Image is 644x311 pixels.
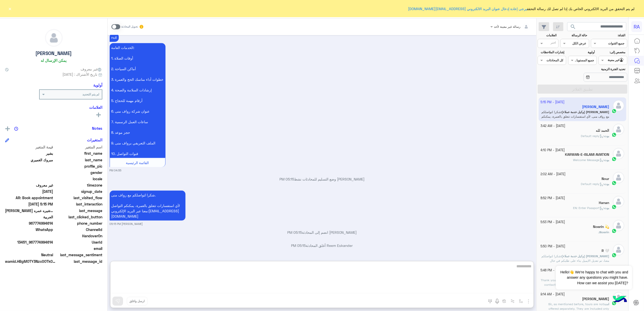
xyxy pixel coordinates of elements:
span: تاريخ الأشتراك : [DATE] [62,72,97,77]
span: last_visited_flow [54,195,103,200]
p: [PERSON_NAME] وضع التسليم للمحادثات نشط [110,176,535,182]
h5: الحمد لله [596,128,609,133]
span: 2 [5,227,53,232]
img: WhatsApp [612,180,617,186]
span: بشير مبروك علي الغميري اريد الحصول علا تاشيره عمره بشير مبروك علي الغميري 774994614 حجز موعد تاشي... [5,208,53,213]
span: بوت [604,206,609,210]
img: defaultAdmin.png [613,172,624,183]
span: gender [54,170,103,175]
small: [PERSON_NAME] 05:15 PM [110,222,143,226]
b: : [561,254,609,258]
span: بوت [604,158,609,162]
p: 6/10/2025, 4:55 PM [110,43,165,158]
button: ارسل واغلق [127,297,148,305]
div: اختر [551,40,557,46]
span: last_message_id [57,259,102,264]
label: العلامات [538,33,557,38]
small: 04:55 PM [110,168,122,172]
span: null [5,170,53,175]
span: timezone [54,183,103,188]
span: last_message [54,208,103,213]
span: اسم المتغير [54,144,103,150]
span: profile_pic [54,164,103,169]
label: أولوية [569,50,595,55]
p: Reem Eskander أغلق المحادثة [110,243,535,248]
span: 13451_967774994614 [5,240,53,245]
h5: Reza [582,297,609,301]
span: 2025-10-06T14:15:07.308Z [5,201,53,207]
span: انت [605,302,609,306]
span: ChannelId [54,227,103,232]
span: null [5,176,53,182]
span: مبروك الغميري [5,157,53,163]
b: : [604,302,609,306]
b: : [603,206,609,210]
span: رسالة غير معينة لأحد [494,25,521,29]
span: القائمة الرئيسية [126,161,149,165]
span: locale [54,176,103,182]
small: [DATE] - 4:10 PM [541,148,565,153]
span: [PERSON_NAME] (وكيل خدمة عملاء) [562,254,609,258]
span: Default reply [581,182,603,186]
span: غير معروف [5,183,53,188]
small: [DATE] - 5:53 PM [541,220,565,225]
span: last_name [54,157,103,163]
span: wamid.HBgMOTY3Nzc0OTk0NjE0FQIAEhggQTU3OTE3QjQ4NUQ2NUNGMjY4NDgzRTgyNjA3NEMxMEMA [5,259,56,264]
span: null [5,246,53,251]
h6: العلامات [5,105,102,110]
a: يرجى إعادة إدخال عنوان البريد الالكتروني [EMAIL_ADDRESS][DOMAIN_NAME] [408,7,527,11]
img: WhatsApp [612,132,617,137]
span: last_message_sentiment [54,252,103,257]
label: حالة الرسالة [561,33,587,38]
small: [DATE] - 9:14 AM [541,292,565,297]
label: تحديد الفترة الزمنية [569,67,625,71]
label: القناة: [592,33,626,38]
span: 05:15 PM [279,177,294,181]
b: : [603,182,609,186]
img: defaultAdmin.png [613,244,624,255]
span: . [598,230,599,234]
span: 2025-10-05T22:30:22.608Z [5,189,53,194]
small: [DATE] - 2:02 AM [541,172,566,177]
span: EN: Enter Passport [573,206,603,210]
span: HandoverOn [54,233,103,239]
span: لم يتم التحقق من البريد الالكتروني الخاص بك إذا لم تصل لك رسالة التحقق [408,6,635,11]
span: العربية [5,214,53,220]
small: [DATE] - 5:48 PM [541,268,565,273]
span: null [5,233,53,239]
h6: المتغيرات [87,138,102,142]
img: WhatsApp [612,157,617,162]
h6: يمكن الإرسال له [41,58,67,63]
span: 05:15 PM [287,230,302,235]
span: Welcome Message [573,158,603,162]
label: مخصص إلى: [599,50,625,55]
h5: Nowrin 💫 [593,225,609,229]
img: defaultAdmin.png [613,196,624,207]
label: إشارات الملاحظات [538,50,564,55]
b: لم يتم التحديد [82,92,99,96]
img: defaultAdmin.png [613,220,624,231]
h5: Nour [602,177,609,181]
span: last_clicked_button [54,214,103,220]
h6: Notes [92,126,102,131]
span: غير معروف [81,66,102,72]
b: : [599,230,609,234]
span: search [570,24,576,30]
img: defaultAdmin.png [45,29,62,46]
span: شكرا لتواصلكم معنا، تم تعديل الايميل بناء على طلبكم في حال واجهتكم أي مشاكل أخرى نرجو التواصل معن... [541,254,609,272]
img: WhatsApp [612,253,617,258]
h5: KARWAN-E-ISLAMI AVIATION [565,152,609,157]
span: 05:15 PM [291,243,306,248]
span: 967774994614 [5,221,53,226]
small: تحويل المحادثة [121,25,138,29]
span: signup_date [54,189,103,194]
span: Default reply [581,134,603,138]
small: [DATE] - 3:42 AM [541,124,565,128]
button: search [567,22,580,33]
span: Nowrin [600,230,609,234]
span: email [54,246,103,251]
img: defaultAdmin.png [613,124,624,135]
span: last_interaction [54,201,103,207]
b: : [603,158,609,162]
img: WhatsApp [612,228,617,234]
